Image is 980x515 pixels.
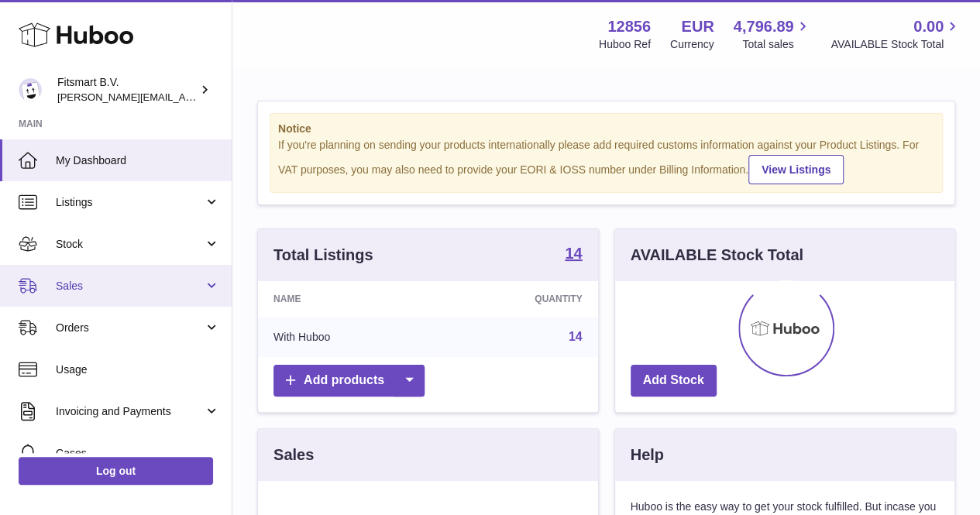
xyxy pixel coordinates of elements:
th: Name [258,281,437,317]
strong: 12856 [607,16,651,37]
a: View Listings [748,155,844,184]
a: 14 [569,330,583,343]
span: Cases [56,446,220,461]
span: AVAILABLE Stock Total [830,37,961,52]
span: 0.00 [913,16,944,37]
div: Fitsmart B.V. [57,75,197,105]
th: Quantity [437,281,597,317]
strong: Notice [278,122,934,136]
a: 14 [565,245,582,264]
strong: 14 [565,245,582,261]
span: Invoicing and Payments [56,404,204,419]
div: Currency [670,37,714,52]
span: 4,796.89 [734,16,794,37]
a: 0.00 AVAILABLE Stock Total [830,16,961,52]
span: Sales [56,279,204,294]
span: Total sales [742,37,811,52]
h3: Total Listings [273,245,373,266]
h3: Help [631,445,664,465]
span: Stock [56,237,204,252]
a: Add Stock [631,365,717,397]
h3: AVAILABLE Stock Total [631,245,803,266]
span: Listings [56,195,204,210]
span: Usage [56,362,220,377]
span: [PERSON_NAME][EMAIL_ADDRESS][DOMAIN_NAME] [57,91,311,103]
span: My Dashboard [56,153,220,168]
div: Huboo Ref [599,37,651,52]
img: jonathan@leaderoo.com [19,78,42,101]
a: 4,796.89 Total sales [734,16,812,52]
td: With Huboo [258,317,437,357]
a: Add products [273,365,425,397]
span: Orders [56,321,204,335]
div: If you're planning on sending your products internationally please add required customs informati... [278,138,934,184]
strong: EUR [681,16,714,37]
h3: Sales [273,445,314,465]
a: Log out [19,457,213,485]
